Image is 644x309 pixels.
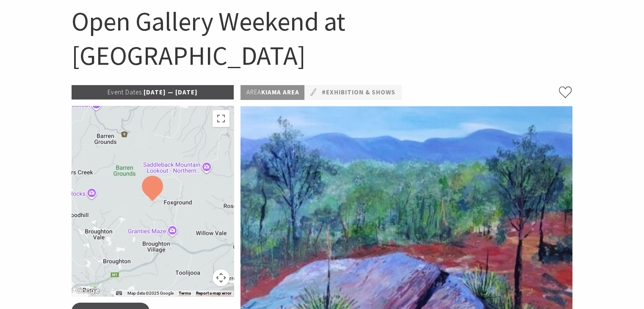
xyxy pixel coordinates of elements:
[321,87,395,98] a: #Exhibition & Shows
[196,291,231,296] a: Report a map error
[213,110,229,127] button: Toggle fullscreen view
[74,285,102,296] img: Google
[246,88,261,96] span: Area
[116,290,122,296] button: Keyboard shortcuts
[72,85,234,99] p: [DATE] — [DATE]
[74,285,102,296] a: Open this area in Google Maps (opens a new window)
[72,4,573,72] h1: Open Gallery Weekend at [GEOGRAPHIC_DATA]
[240,85,304,100] p: Kiama Area
[178,291,191,296] a: Terms (opens in new tab)
[108,88,144,96] span: Event Dates:
[213,269,229,286] button: Map camera controls
[127,291,173,295] span: Map data ©2025 Google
